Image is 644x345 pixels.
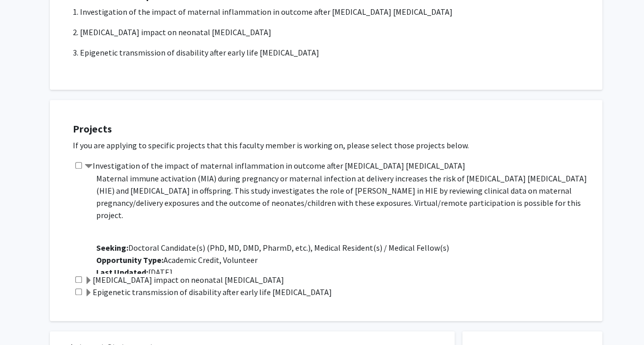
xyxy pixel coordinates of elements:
[96,255,258,265] span: Academic Credit, Volunteer
[96,243,449,253] span: Doctoral Candidate(s) (PhD, MD, DMD, PharmD, etc.), Medical Resident(s) / Medical Fellow(s)
[85,160,465,172] label: Investigation of the impact of maternal inflammation in outcome after [MEDICAL_DATA] [MEDICAL_DATA]
[8,299,43,337] iframe: Chat
[85,286,332,298] label: Epigenetic transmission of disability after early life [MEDICAL_DATA]
[73,46,579,59] p: 3. Epigenetic transmission of disability after early life [MEDICAL_DATA]
[96,172,592,221] p: Maternal immune activation (MIA) during pregnancy or maternal infection at delivery increases the...
[96,267,173,277] span: [DATE]
[96,243,128,253] b: Seeking:
[73,6,579,18] p: 1. Investigation of the impact of maternal inflammation in outcome after [MEDICAL_DATA] [MEDICAL_...
[73,26,579,38] p: 2. [MEDICAL_DATA] impact on neonatal [MEDICAL_DATA]
[96,255,163,265] b: Opportunity Type:
[73,139,592,151] p: If you are applying to specific projects that this faculty member is working on, please select th...
[96,267,148,277] b: Last Updated:
[85,274,284,286] label: [MEDICAL_DATA] impact on neonatal [MEDICAL_DATA]
[73,122,112,135] strong: Projects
